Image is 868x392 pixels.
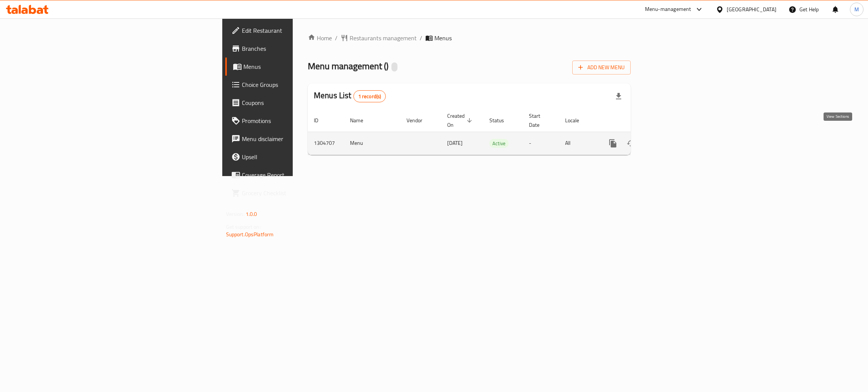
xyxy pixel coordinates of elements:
span: Created On [447,111,474,129]
span: 1.0.0 [246,209,257,219]
span: Name [350,116,373,125]
span: Start Date [529,111,550,129]
span: Grocery Checklist [242,188,361,198]
span: Active [489,139,509,148]
a: Menus [225,58,367,76]
span: Coupons [242,98,361,107]
div: Total records count [353,90,386,102]
nav: breadcrumb [308,33,631,43]
span: Status [489,116,514,125]
a: Restaurants management [341,33,417,43]
span: Vendor [406,116,432,125]
a: Grocery Checklist [225,184,367,202]
span: Promotions [242,116,361,125]
button: Change Status [622,134,640,152]
a: Promotions [225,112,367,130]
a: Coverage Report [225,166,367,184]
span: Restaurants management [350,33,417,43]
span: Choice Groups [242,80,361,89]
h2: Menus List [314,90,386,102]
div: Export file [610,87,628,105]
th: Actions [598,109,682,132]
td: - [523,132,559,155]
a: Support.OpsPlatform [226,229,274,239]
span: Upsell [242,152,361,161]
a: Menu disclaimer [225,130,367,148]
a: Edit Restaurant [225,21,367,40]
table: enhanced table [308,109,682,155]
span: Branches [242,44,361,53]
span: Locale [565,116,589,125]
div: Active [489,139,509,148]
span: Menu disclaimer [242,134,361,143]
span: Add New Menu [578,63,625,72]
span: Version: [226,209,245,219]
div: Menu-management [645,5,691,14]
a: Upsell [225,148,367,166]
button: more [604,134,622,152]
span: M [854,5,859,14]
a: Choice Groups [225,76,367,94]
a: Coupons [225,94,367,112]
div: [GEOGRAPHIC_DATA] [727,5,776,14]
span: [DATE] [447,138,463,148]
span: Edit Restaurant [242,26,361,35]
span: Menus [434,33,452,43]
li: / [420,33,422,43]
a: Branches [225,40,367,58]
button: Add New Menu [572,61,631,74]
span: Coverage Report [242,170,361,179]
span: Menus [243,62,361,71]
span: Get support on: [226,222,261,232]
span: 1 record(s) [354,93,386,100]
span: ID [314,116,328,125]
td: Menu [344,132,400,155]
td: All [559,132,598,155]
